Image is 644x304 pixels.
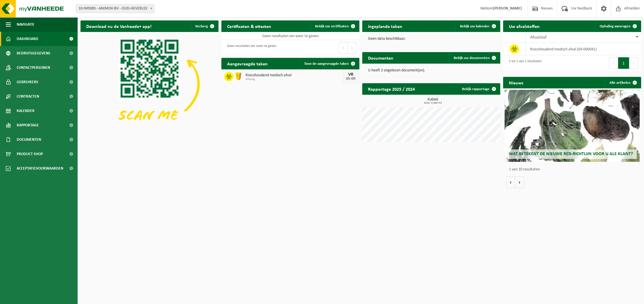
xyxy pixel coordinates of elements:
a: Wat betekent de nieuwe RED-richtlijn voor u als klant? [505,90,640,162]
button: Next [629,57,638,69]
a: Alle artikelen [605,77,641,88]
a: Ophaling aanvragen [595,20,641,32]
p: Geen data beschikbaar. [368,37,494,41]
h3: Kubiek [365,98,500,105]
span: Afvalstof [530,35,547,40]
span: Kalender [17,104,34,118]
div: 05-09 [345,77,356,81]
a: Bekijk uw certificaten [310,20,359,32]
a: Toon de aangevraagde taken [300,58,359,69]
h2: Certificaten & attesten [221,20,277,32]
span: Gebruikers [17,75,38,89]
h2: Documenten [362,52,399,63]
button: Vorige [506,176,515,188]
span: Bekijk uw certificaten [315,24,349,28]
a: Bekijk uw documenten [449,52,500,64]
span: Bekijk uw kalender [460,24,490,28]
a: Bekijk uw kalender [455,20,500,32]
td: Geen resultaten om weer te geven [221,32,359,40]
span: 2024: 0,060 m3 [365,102,500,105]
span: Verberg [195,24,208,28]
h2: Rapportage 2025 / 2024 [362,83,421,94]
span: Risicohoudend medisch afval [246,73,342,78]
strong: [PERSON_NAME] [493,6,522,11]
button: Previous [338,42,348,54]
span: Dashboard [17,32,38,46]
span: Product Shop [17,147,43,161]
span: Afhaling [246,78,342,81]
td: risicohoudend medisch afval (04-000041) [526,43,641,55]
div: 1 tot 1 van 1 resultaten [506,57,542,69]
h2: Aangevraagde taken [221,58,273,69]
button: Verberg [191,20,218,32]
p: U heeft 2 ongelezen document(en). [368,69,494,73]
span: Bedrijfsgegevens [17,46,50,60]
button: Previous [609,57,618,69]
span: Navigatie [17,17,34,32]
h2: Nieuws [503,77,529,88]
span: 10-949385 - ANIMOH BV - OUD-HEVERLEE [76,5,154,13]
span: Wat betekent de nieuwe RED-richtlijn voor u als klant? [509,152,633,156]
button: Next [348,42,356,54]
span: Ophaling aanvragen [600,24,630,28]
h2: Uw afvalstoffen [503,20,545,32]
span: Documenten [17,132,41,147]
button: 1 [618,57,629,69]
span: Rapportage [17,118,39,132]
p: 1 van 10 resultaten [509,168,638,172]
div: Geen resultaten om weer te geven [224,41,276,54]
span: Toon de aangevraagde taken [304,62,349,66]
a: Bekijk rapportage [457,83,500,95]
button: Volgende [515,176,524,188]
span: Acceptatievoorwaarden [17,161,63,176]
span: Contactpersonen [17,60,50,75]
img: Download de VHEPlus App [80,32,218,136]
img: LP-SB-00060-HPE-22 [233,71,243,81]
span: Bekijk uw documenten [454,56,490,60]
h2: Download nu de Vanheede+ app! [80,20,157,32]
h2: Ingeplande taken [362,20,408,32]
div: VR [345,72,356,77]
span: Contracten [17,89,39,104]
